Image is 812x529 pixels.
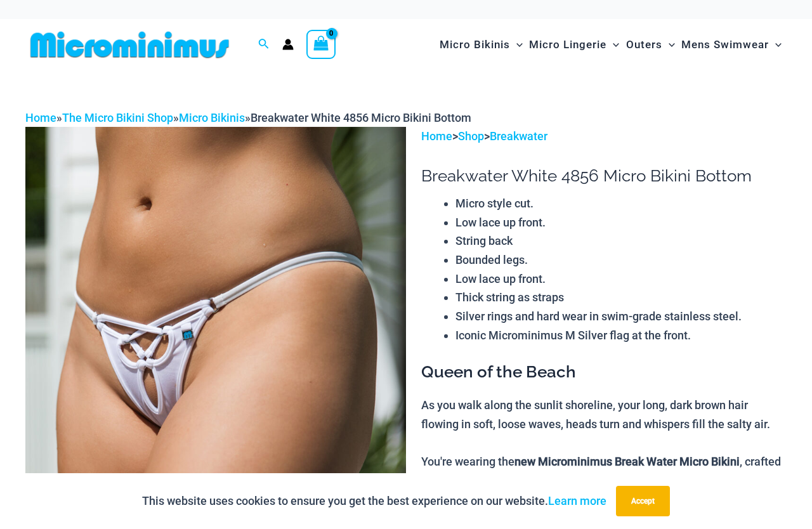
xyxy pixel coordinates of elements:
[455,251,787,270] li: Bounded legs.
[306,30,336,59] a: View Shopping Cart, empty
[179,111,245,124] a: Micro Bikinis
[455,232,787,251] li: String back
[678,25,785,64] a: Mens SwimwearMenu ToggleMenu Toggle
[529,29,606,61] span: Micro Lingerie
[606,29,619,61] span: Menu Toggle
[455,270,787,289] li: Low lace up front.
[514,455,740,468] b: new Microminimus Break Water Micro Bikini
[455,307,787,326] li: Silver rings and hard wear in swim-grade stainless steel.
[623,25,678,64] a: OutersMenu ToggleMenu Toggle
[548,494,606,507] a: Learn more
[282,39,294,50] a: Account icon link
[510,29,523,61] span: Menu Toggle
[421,127,787,146] p: > >
[25,111,471,124] span: » » »
[455,194,787,213] li: Micro style cut.
[681,29,769,61] span: Mens Swimwear
[251,111,471,124] span: Breakwater White 4856 Micro Bikini Bottom
[662,29,675,61] span: Menu Toggle
[490,129,547,143] a: Breakwater
[142,492,606,511] p: This website uses cookies to ensure you get the best experience on our website.
[421,129,452,143] a: Home
[436,25,526,64] a: Micro BikinisMenu ToggleMenu Toggle
[458,129,484,143] a: Shop
[25,111,56,124] a: Home
[258,37,270,53] a: Search icon link
[455,213,787,232] li: Low lace up front.
[626,29,662,61] span: Outers
[455,326,787,345] li: Iconic Microminimus M Silver flag at the front.
[62,111,173,124] a: The Micro Bikini Shop
[435,23,787,66] nav: Site Navigation
[25,30,234,59] img: MM SHOP LOGO FLAT
[455,288,787,307] li: Thick string as straps
[526,25,622,64] a: Micro LingerieMenu ToggleMenu Toggle
[421,166,787,186] h1: Breakwater White 4856 Micro Bikini Bottom
[421,362,787,383] h3: Queen of the Beach
[440,29,510,61] span: Micro Bikinis
[616,486,670,516] button: Accept
[769,29,782,61] span: Menu Toggle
